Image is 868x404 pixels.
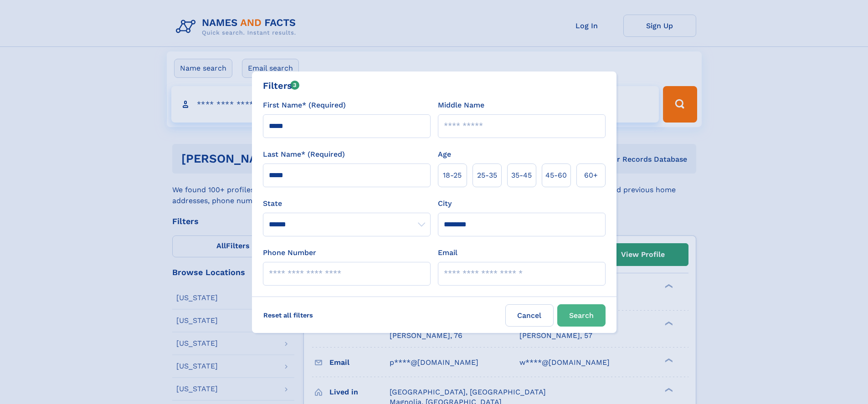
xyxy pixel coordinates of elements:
label: Last Name* (Required) [263,149,345,160]
span: 45‑60 [545,170,567,181]
label: State [263,198,431,209]
label: Reset all filters [257,304,319,326]
button: Search [557,304,606,327]
label: Email [438,247,457,258]
span: 35‑45 [511,170,532,181]
span: 25‑35 [477,170,497,181]
span: 18‑25 [443,170,462,181]
span: 60+ [584,170,598,181]
label: Age [438,149,451,160]
label: First Name* (Required) [263,100,346,111]
label: Cancel [505,304,554,327]
label: City [438,198,452,209]
div: Filters [263,79,300,92]
label: Middle Name [438,100,484,111]
label: Phone Number [263,247,316,258]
